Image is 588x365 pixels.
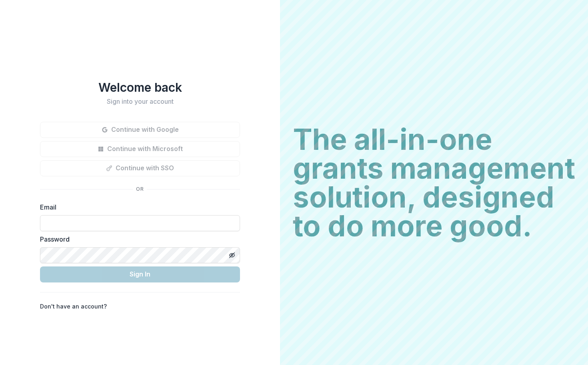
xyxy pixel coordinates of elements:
h2: Sign into your account [40,98,240,105]
label: Email [40,202,235,212]
button: Toggle password visibility [226,249,238,262]
button: Continue with Microsoft [40,141,240,157]
button: Sign In [40,266,240,282]
button: Continue with Google [40,122,240,138]
button: Continue with SSO [40,160,240,176]
p: Don't have an account? [40,302,107,311]
h1: Welcome back [40,80,240,95]
label: Password [40,234,235,244]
